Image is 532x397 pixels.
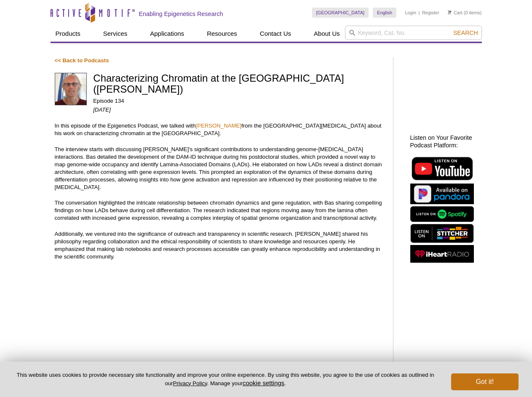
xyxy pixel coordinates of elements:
[98,26,133,42] a: Services
[139,10,223,18] h2: Enabling Epigenetics Research
[419,8,420,18] li: |
[312,8,369,18] a: [GEOGRAPHIC_DATA]
[255,26,296,42] a: Contact Us
[448,10,462,16] a: Cart
[451,29,480,37] button: Search
[55,122,385,137] p: In this episode of the Epigenetics Podcast, we talked with from the [GEOGRAPHIC_DATA][MEDICAL_DAT...
[410,184,474,204] img: Listen on Pandora
[202,26,242,42] a: Resources
[145,26,189,42] a: Applications
[405,10,416,16] a: Login
[173,380,207,386] a: Privacy Policy
[410,224,474,243] img: Listen on Stitcher
[422,10,439,16] a: Register
[410,134,478,149] h2: Listen on Your Favorite Podcast Platform:
[451,373,519,390] button: Got it!
[93,97,384,105] p: Episode 134
[373,8,396,18] a: English
[453,29,478,36] span: Search
[196,123,241,129] a: [PERSON_NAME]
[55,199,385,222] p: The conversation highlighted the intricate relationship between chromatin dynamics and gene regul...
[13,371,437,387] p: This website uses cookies to provide necessary site functionality and improve your online experie...
[55,73,87,105] img: Bas van Steensel
[51,26,86,42] a: Products
[55,230,385,261] p: Additionally, we ventured into the significance of outreach and transparency in scientific resear...
[55,146,385,191] p: The interview starts with discussing [PERSON_NAME]'s significant contributions to understanding g...
[93,73,384,96] h1: Characterizing Chromatin at the [GEOGRAPHIC_DATA] ([PERSON_NAME])
[345,26,482,40] input: Keyword, Cat. No.
[410,206,474,222] img: Listen on Spotify
[243,379,284,386] button: cookie settings
[93,107,111,113] em: [DATE]
[309,26,345,42] a: About Us
[410,245,474,263] img: Listen on iHeartRadio
[410,155,474,181] img: Listen on YouTube
[55,269,385,332] iframe: Characterizing Chromatin at the Nuclear Lamina (Bas van Steensel)
[448,10,452,14] img: Your Cart
[55,57,109,64] a: << Back to Podcasts
[448,8,482,18] li: (0 items)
